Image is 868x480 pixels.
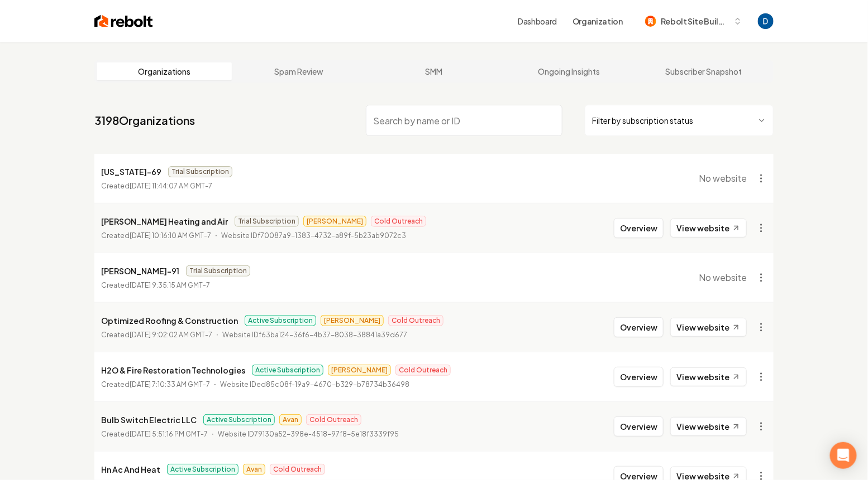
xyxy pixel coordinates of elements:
span: Active Subscription [203,414,275,425]
a: Subscriber Snapshot [636,62,771,80]
span: Trial Subscription [235,216,299,227]
span: Avan [279,414,302,425]
time: [DATE] 5:51:16 PM GMT-7 [130,430,208,438]
button: Open user button [758,13,774,29]
a: View website [670,219,747,237]
a: View website [670,318,747,337]
p: Website ID ed85c08f-19a9-4670-b329-b78734b36498 [220,379,409,390]
button: Overview [614,367,664,387]
time: [DATE] 7:10:33 AM GMT-7 [130,380,210,389]
span: No website [699,172,747,185]
time: [DATE] 9:02:02 AM GMT-7 [130,331,212,339]
a: View website [670,367,747,386]
span: Rebolt Site Builder [661,16,729,27]
p: Bulb Switch Electric LLC [101,413,197,426]
span: No website [699,271,747,284]
p: Created [101,429,208,440]
span: Avan [243,464,265,475]
a: SMM [366,62,502,80]
span: Active Subscription [167,464,239,475]
span: Active Subscription [245,315,316,326]
input: Search by name or ID [366,105,562,136]
a: Spam Review [232,62,367,80]
img: Rebolt Site Builder [645,16,656,27]
a: Organizations [97,62,232,80]
p: Created [101,280,210,291]
button: Overview [614,416,664,437]
time: [DATE] 9:35:15 AM GMT-7 [130,281,210,289]
a: 3198Organizations [94,113,195,128]
div: Open Intercom Messenger [830,442,857,469]
p: Optimized Roofing & Construction [101,314,238,327]
span: Active Subscription [252,365,323,376]
img: Rebolt Logo [94,13,153,29]
p: Website ID 79130a52-398e-4518-97f8-5e18f3339f95 [218,429,399,440]
span: Cold Outreach [270,464,325,475]
p: [PERSON_NAME]-91 [101,264,179,278]
span: Cold Outreach [388,315,443,326]
p: Created [101,329,212,341]
p: Website ID f63ba124-36f6-4b37-8038-38841a39d677 [222,329,407,341]
p: Created [101,230,211,241]
p: [PERSON_NAME] Heating and Air [101,215,228,228]
p: [US_STATE]-69 [101,165,161,178]
p: Created [101,181,212,192]
span: Cold Outreach [371,216,426,227]
time: [DATE] 10:16:10 AM GMT-7 [130,231,211,240]
span: Trial Subscription [186,265,250,277]
time: [DATE] 11:44:07 AM GMT-7 [130,182,212,190]
p: Website ID f70087a9-1383-4732-a89f-5b23ab9072c3 [221,230,406,241]
span: Cold Outreach [395,365,451,376]
span: [PERSON_NAME] [328,365,391,376]
p: H2O & Fire Restoration Technologies [101,363,245,377]
img: David Rice [758,13,774,29]
a: View website [670,417,747,436]
span: Trial Subscription [168,166,232,177]
a: Dashboard [518,16,557,27]
button: Organization [566,11,629,31]
span: [PERSON_NAME] [321,315,384,326]
p: Created [101,379,210,390]
button: Overview [614,317,664,337]
a: Ongoing Insights [502,62,637,80]
span: Cold Outreach [306,414,361,425]
span: [PERSON_NAME] [303,216,366,227]
p: Hn Ac And Heat [101,463,160,476]
button: Overview [614,218,664,238]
